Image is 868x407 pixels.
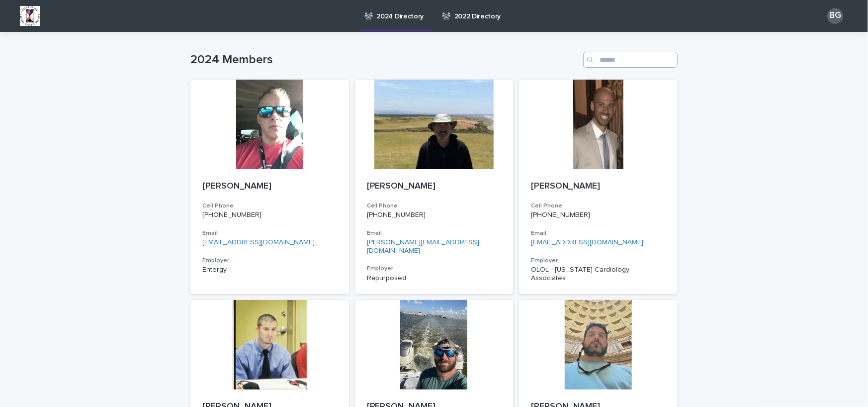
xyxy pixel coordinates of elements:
[531,202,666,210] h3: Cell Phone
[531,229,666,237] h3: Email
[519,80,678,294] a: [PERSON_NAME]Cell Phone[PHONE_NUMBER]Email[EMAIL_ADDRESS][DOMAIN_NAME]EmployerOLOL - [US_STATE] C...
[190,80,349,294] a: [PERSON_NAME]Cell Phone[PHONE_NUMBER]Email[EMAIL_ADDRESS][DOMAIN_NAME]EmployerEntergy
[827,8,843,24] div: BG
[367,274,502,283] p: Repurposed
[355,80,514,294] a: [PERSON_NAME]Cell Phone[PHONE_NUMBER]Email[PERSON_NAME][EMAIL_ADDRESS][DOMAIN_NAME]EmployerRepurp...
[202,266,337,274] p: Entergy
[202,211,261,218] a: [PHONE_NUMBER]
[202,229,337,237] h3: Email
[531,211,590,218] a: [PHONE_NUMBER]
[190,53,579,67] h1: 2024 Members
[202,181,337,192] p: [PERSON_NAME]
[367,202,502,210] h3: Cell Phone
[202,202,337,210] h3: Cell Phone
[531,181,666,192] p: [PERSON_NAME]
[367,211,426,218] a: [PHONE_NUMBER]
[583,52,678,68] input: Search
[202,257,337,265] h3: Employer
[367,229,502,237] h3: Email
[531,266,666,283] p: OLOL - [US_STATE] Cardiology Associates
[367,239,480,254] a: [PERSON_NAME][EMAIL_ADDRESS][DOMAIN_NAME]
[367,181,502,192] p: [PERSON_NAME]
[531,239,643,246] a: [EMAIL_ADDRESS][DOMAIN_NAME]
[20,6,40,26] img: BsxibNoaTPe9uU9VL587
[367,265,502,273] h3: Employer
[202,239,315,246] a: [EMAIL_ADDRESS][DOMAIN_NAME]
[531,257,666,265] h3: Employer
